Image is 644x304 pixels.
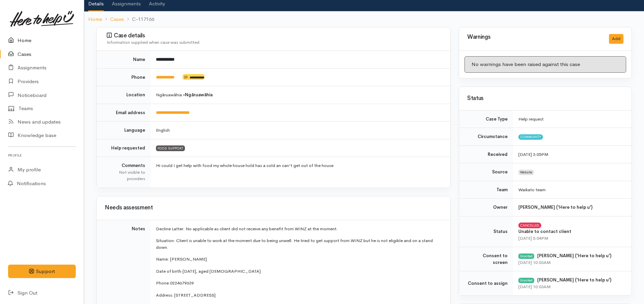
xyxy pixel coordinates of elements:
span: Phone: [156,280,170,286]
span: Address: [STREET_ADDRESS] [156,292,216,298]
time: [DATE] 3:05PM [518,151,548,157]
h3: Status [467,95,623,102]
div: No warnings have been raised against this case [464,56,626,73]
div: Information supplied when case was submitted [107,39,442,46]
div: [DATE] 10:03AM [518,259,623,266]
span: Waikato team [518,187,546,193]
td: Owner [459,199,513,216]
div: Not visible to providers [105,169,145,182]
h6: Profile [8,151,76,160]
td: Case Type [459,110,513,128]
td: Consent to screen [459,247,513,271]
p: [DATE], aged [DEMOGRAPHIC_DATA] [156,268,442,275]
td: Name [97,51,151,68]
span: Date of birth: [156,268,183,274]
span: Website [518,170,534,175]
b: [PERSON_NAME] ('Here to help u') [537,277,611,283]
td: English [151,122,450,139]
div: [DATE] 5:04PM [518,235,623,242]
span: Ngāruawāhia » [156,92,213,98]
h3: Case details [107,32,442,39]
button: Support [8,265,76,278]
td: Consent to assign [459,271,513,296]
b: [PERSON_NAME] ('Here to help u') [537,253,611,259]
li: C-117166 [124,15,154,23]
b: Unable to contact client [518,229,571,234]
p: Name: [PERSON_NAME] [156,256,442,263]
h3: Warnings [467,34,601,40]
span: Cancelled [518,223,541,228]
nav: breadcrumb [84,11,644,27]
td: Help requested [97,139,151,157]
td: Team [459,181,513,199]
span: FOOD SUPPORT [156,145,185,151]
td: Location [97,86,151,104]
div: Granted [518,254,534,259]
td: Source [459,163,513,181]
td: Email address [97,104,151,122]
td: Help request [513,110,632,128]
div: Granted [518,278,534,283]
h3: Needs assessment [105,205,442,211]
div: [DATE] 10:03AM [518,283,623,290]
td: Status [459,216,513,247]
p: 0224679639 [156,280,442,286]
td: Language [97,122,151,139]
td: Phone [97,68,151,86]
button: Add [609,34,623,44]
td: Received [459,145,513,163]
td: Comments [97,157,151,188]
p: Situation: Client is unable to work at the moment due to being unwell. He tried to get support fr... [156,237,442,250]
td: Circumstance [459,128,513,146]
span: Community [518,134,543,140]
b: [PERSON_NAME] ('Here to help u') [518,204,592,210]
td: Hi could I get help with food my whole house hold has a cold an can't get out of the house [151,157,450,188]
a: Home [88,15,102,23]
b: Ngāruawāhia [185,92,213,98]
a: Cases [110,15,124,23]
p: Decline Latter: No applicable as client did not receive any benefit from WINZ at the moment. [156,226,442,232]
